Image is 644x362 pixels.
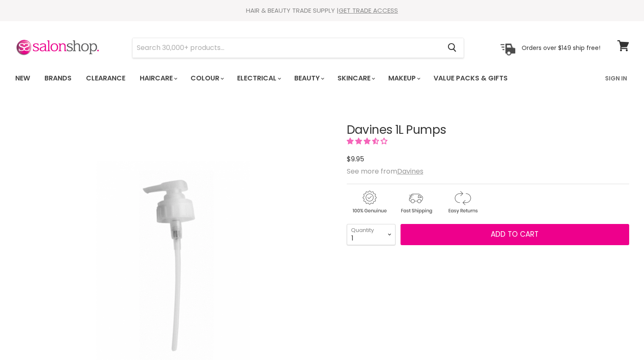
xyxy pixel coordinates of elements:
[347,189,392,215] img: genuine.gif
[74,161,273,360] img: Davines 1L Pumps
[347,124,629,137] h1: Davines 1L Pumps
[382,69,426,87] a: Makeup
[133,69,182,87] a: Haircare
[393,189,438,215] img: shipping.gif
[600,69,632,87] a: Sign In
[231,69,286,87] a: Electrical
[38,69,78,87] a: Brands
[427,69,514,87] a: Value Packs & Gifts
[288,69,329,87] a: Beauty
[9,69,36,87] a: New
[347,166,423,176] span: See more from
[347,224,395,245] select: Quantity
[522,44,600,51] p: Orders over $149 ship free!
[133,38,441,58] input: Search
[347,154,364,164] span: $9.95
[401,224,629,245] button: Add to cart
[80,69,132,87] a: Clearance
[441,38,464,58] button: Search
[132,38,464,58] form: Product
[339,6,398,15] a: GET TRADE ACCESS
[9,66,557,91] ul: Main menu
[5,6,640,15] div: HAIR & BEAUTY TRADE SUPPLY |
[5,66,640,91] nav: Main
[184,69,229,87] a: Colour
[440,189,485,215] img: returns.gif
[397,166,423,176] a: Davines
[491,229,539,239] span: Add to cart
[347,136,389,146] span: 3.67 stars
[331,69,380,87] a: Skincare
